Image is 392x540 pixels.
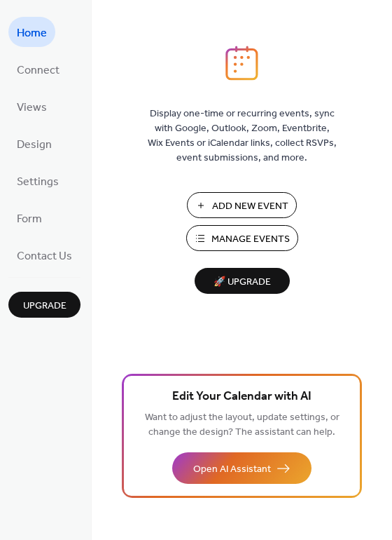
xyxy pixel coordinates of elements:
[195,268,290,294] button: 🚀 Upgrade
[8,128,60,158] a: Design
[148,107,337,166] span: Display one-time or recurring events, sync with Google, Outlook, Zoom, Eventbrite, Wix Events or ...
[23,299,66,313] span: Upgrade
[17,97,47,119] span: Views
[186,225,298,251] button: Manage Events
[17,208,42,230] span: Form
[172,452,311,484] button: Open AI Assistant
[17,245,72,267] span: Contact Us
[17,134,52,156] span: Design
[17,22,47,44] span: Home
[145,408,339,442] span: Want to adjust the layout, update settings, or change the design? The assistant can help.
[8,91,55,121] a: Views
[17,60,59,81] span: Connect
[193,462,271,477] span: Open AI Assistant
[212,199,288,214] span: Add New Event
[8,292,80,318] button: Upgrade
[17,171,59,193] span: Settings
[211,232,290,247] span: Manage Events
[172,387,311,407] span: Edit Your Calendar with AI
[8,203,50,233] a: Form
[203,273,281,292] span: 🚀 Upgrade
[8,166,67,196] a: Settings
[187,192,297,218] button: Add New Event
[8,54,68,84] a: Connect
[8,17,55,47] a: Home
[225,46,258,81] img: logo_icon.svg
[8,240,80,270] a: Contact Us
